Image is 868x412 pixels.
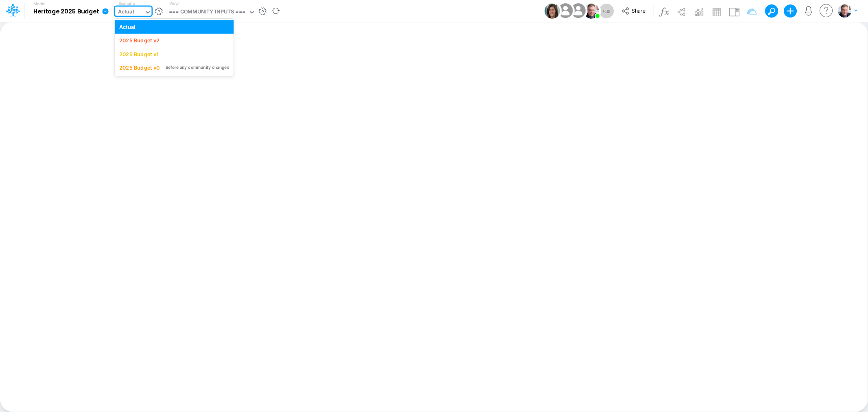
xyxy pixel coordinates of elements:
div: Actual [118,8,134,17]
img: User Image Icon [556,2,575,20]
span: + 30 [602,9,610,14]
b: Heritage 2025 Budget [33,8,99,15]
label: View [169,0,179,7]
a: Notifications [804,6,813,15]
label: Model [33,2,46,7]
span: Share [632,7,645,13]
div: 2025 Budget v2 [119,37,160,44]
button: Share [617,5,651,18]
div: Actual [119,23,136,31]
div: Before any community changes [166,65,230,71]
img: User Image Icon [544,3,560,19]
div: 2025 Budget v0 [119,64,160,72]
div: === COMMUNITY INPUTS === [169,8,245,17]
img: User Image Icon [569,2,587,20]
img: User Image Icon [584,3,599,19]
div: 2025 Budget v1 [119,50,158,58]
label: Scenario [118,0,135,7]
